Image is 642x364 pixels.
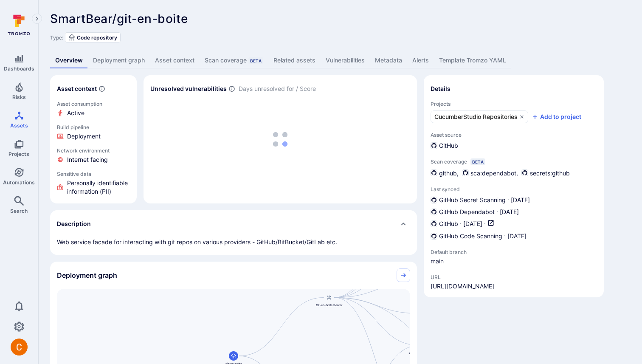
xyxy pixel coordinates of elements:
[8,151,29,157] span: Projects
[408,351,441,355] span: smartbear/git-en-boite
[431,85,451,93] h2: Details
[3,179,35,186] span: Automations
[431,141,458,150] div: GitHub
[50,53,88,68] a: Overview
[57,155,130,164] li: Internet facing
[77,34,117,41] span: Code repository
[507,232,527,240] span: [DATE]
[268,53,321,68] a: Related assets
[57,132,130,141] li: Deployment
[57,179,130,196] li: Personally identifiable information (PII)
[50,11,188,26] span: SmartBear/git-en-boite
[57,271,117,279] h2: Deployment graph
[511,196,530,204] span: [DATE]
[316,303,343,307] span: Git-en-Boite Server
[439,208,495,216] span: GitHub Dependabot
[50,34,63,41] span: Type:
[228,85,235,93] span: Number of vulnerabilities in status ‘Open’ ‘Triaged’ and ‘In process’ divided by score and scanne...
[10,122,28,129] span: Assets
[504,232,506,240] p: ·
[12,94,26,100] span: Risks
[487,220,494,229] a: Open in GitHub dashboard
[32,14,42,24] button: Expand navigation menu
[57,220,91,228] h2: Description
[10,208,28,214] span: Search
[463,220,482,229] span: [DATE]
[439,232,502,240] span: GitHub Code Scanning
[99,85,105,92] svg: Automatically discovered context associated with the asset
[11,339,28,356] img: ACg8ocJuq_DPPTkXyD9OlTnVLvDrpObecjcADscmEHLMiTyEnTELew=s96-c
[55,169,132,198] a: Click to view evidence
[57,147,130,154] p: Network environment
[50,262,417,289] div: Collapse
[532,113,581,121] button: Add to project
[150,53,200,68] a: Asset context
[11,339,28,356] div: Camilo Rivera
[470,158,485,165] div: Beta
[434,113,518,121] span: CucumberStudio Repositories
[496,208,498,216] p: ·
[57,171,130,177] p: Sensitive data
[321,53,370,68] a: Vulnerabilities
[439,196,506,204] span: GitHub Secret Scanning
[431,249,498,255] span: Default branch
[431,282,494,291] a: [URL][DOMAIN_NAME]
[50,210,417,237] div: Collapse description
[431,257,498,265] span: main
[407,53,434,68] a: Alerts
[431,274,494,280] span: URL
[57,124,130,130] p: Build pipeline
[439,220,458,228] span: GitHub
[431,101,597,107] span: Projects
[55,146,132,166] a: Click to view evidence
[150,85,227,93] h2: Unresolved vulnerabilities
[507,196,509,204] p: ·
[55,99,132,119] a: Click to view evidence
[462,169,516,178] div: sca:dependabot
[484,220,486,229] p: ·
[521,169,570,178] div: secrets:github
[88,53,150,68] a: Deployment graph
[57,237,410,246] div: Web service facade for interacting with git repos on various providers - GitHub/BitBucket/GitLab ...
[431,169,457,178] div: github
[50,53,630,68] div: Asset tabs
[57,101,130,107] p: Asset consumption
[57,109,130,117] li: Active
[431,110,528,123] a: CucumberStudio Repositories
[248,57,263,64] div: Beta
[434,53,511,68] a: Template Tromzo YAML
[4,65,34,72] span: Dashboards
[34,15,40,23] i: Expand navigation menu
[370,53,407,68] a: Metadata
[239,85,316,93] span: Days unresolved for / Score
[500,208,519,216] span: [DATE]
[55,122,132,142] a: Click to view evidence
[205,56,263,65] div: Scan coverage
[431,186,597,192] span: Last synced
[460,220,462,229] p: ·
[431,158,467,165] span: Scan coverage
[57,85,97,93] h2: Asset context
[431,132,597,138] span: Asset source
